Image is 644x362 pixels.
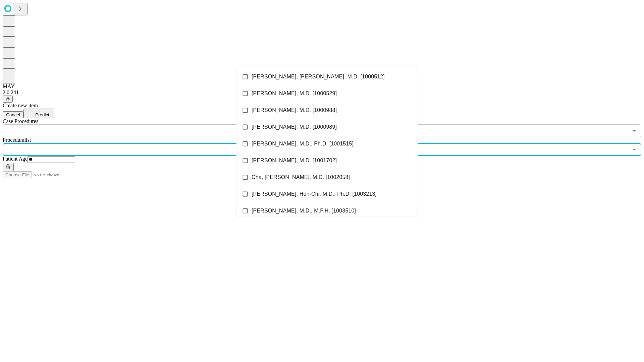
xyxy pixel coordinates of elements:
[3,118,38,124] span: Scheduled Procedure
[3,137,31,143] span: Proceduralist
[252,123,337,131] span: [PERSON_NAME], M.D. [1000989]
[252,190,377,198] span: [PERSON_NAME], Hon-Chi, M.D., Ph.D. [1003213]
[3,111,23,118] button: Cancel
[5,97,10,102] span: @
[630,126,639,135] button: Open
[252,73,385,81] span: [PERSON_NAME], [PERSON_NAME], M.D. [1000512]
[252,106,337,114] span: [PERSON_NAME], M.D. [1000988]
[252,140,354,148] span: [PERSON_NAME], M.D., Ph.D. [1001515]
[252,173,350,181] span: Cha, [PERSON_NAME], M.D. [1002058]
[252,89,337,98] span: [PERSON_NAME], M.D. [1000529]
[3,103,38,108] span: Create new item
[3,89,641,96] div: 2.0.241
[23,109,54,118] button: Predict
[3,83,641,89] div: MAY
[252,207,356,215] span: [PERSON_NAME], M.D., M.P.H. [1003510]
[35,112,49,117] span: Predict
[630,145,639,154] button: Close
[3,96,13,103] button: @
[3,156,28,162] span: Patient Age
[252,157,337,165] span: [PERSON_NAME], M.D. [1001702]
[6,112,20,117] span: Cancel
